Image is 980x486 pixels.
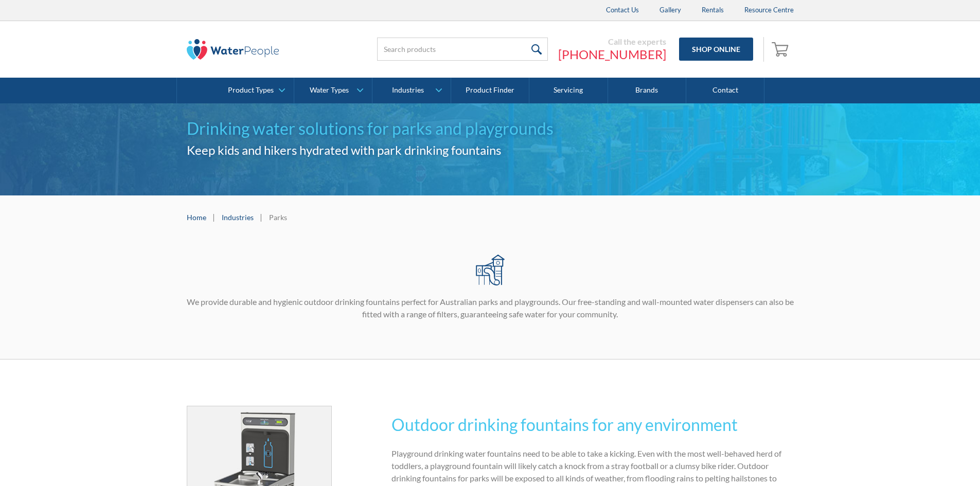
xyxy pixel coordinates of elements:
[392,86,424,95] div: Industries
[558,37,666,47] div: Call the experts
[372,78,450,103] a: Industries
[187,39,279,60] img: The Water People
[679,38,753,61] a: Shop Online
[310,86,349,95] div: Water Types
[187,116,794,141] h1: Drinking water solutions for parks and playgrounds
[294,78,372,103] a: Water Types
[222,212,254,223] a: Industries
[187,141,794,159] h2: Keep kids and hikers hydrated with park drinking fountains
[269,212,287,223] div: Parks
[228,86,274,95] div: Product Types
[216,78,294,103] a: Product Types
[558,47,666,62] a: [PHONE_NUMBER]
[529,78,608,103] a: Servicing
[187,212,206,223] a: Home
[451,78,529,103] a: Product Finder
[211,211,217,223] div: |
[377,38,548,61] input: Search products
[608,78,686,103] a: Brands
[187,296,794,320] p: We provide durable and hygienic outdoor drinking fountains perfect for Australian parks and playg...
[686,78,764,103] a: Contact
[259,211,264,223] div: |
[391,412,793,437] h2: Outdoor drinking fountains for any environment
[772,41,791,57] img: shopping cart
[769,37,794,62] a: Open empty cart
